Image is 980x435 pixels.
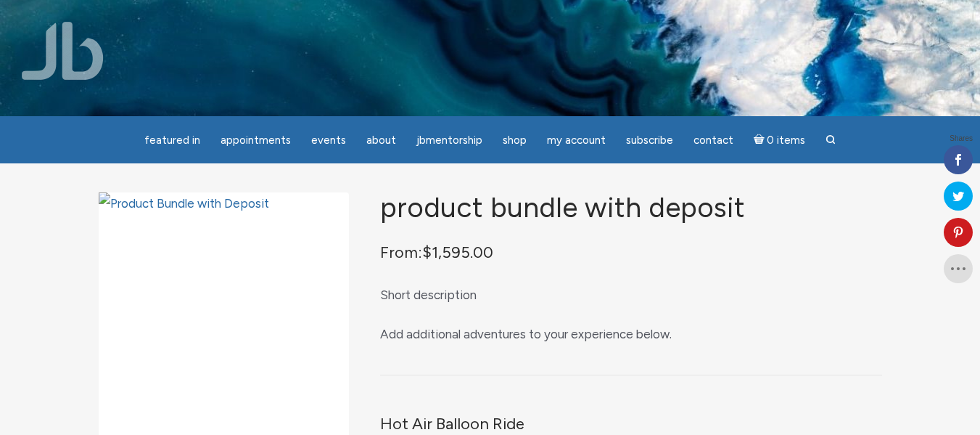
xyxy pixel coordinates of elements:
img: Jamie Butler. The Everyday Medium [22,22,104,80]
a: Shop [494,126,535,155]
span: 0 items [767,135,805,146]
span: Hot Air Balloon Ride [380,414,524,434]
i: Cart [754,134,767,147]
span: featured in [144,134,200,147]
p: Short description [380,284,881,306]
span: JBMentorship [416,134,482,147]
a: Cart0 items [745,125,815,155]
a: About [358,126,405,155]
h1: Product Bundle with Deposit [380,192,881,224]
a: JBMentorship [408,126,491,155]
a: Appointments [212,126,300,155]
span: About [366,134,396,147]
a: Contact [685,126,742,155]
span: Events [311,134,346,147]
a: My Account [538,126,614,155]
a: Events [302,126,355,155]
p: Add additional adventures to your experience below. [380,323,881,346]
span: Appointments [221,134,291,147]
span: My Account [547,134,606,147]
span: Shares [950,135,973,142]
span: From: [380,243,422,261]
a: featured in [136,126,209,155]
span: Contact [693,134,733,147]
span: Subscribe [626,134,673,147]
span: $ [422,243,432,261]
a: Subscribe [617,126,682,155]
span: Shop [503,134,527,147]
bdi: 1,595.00 [422,243,493,261]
